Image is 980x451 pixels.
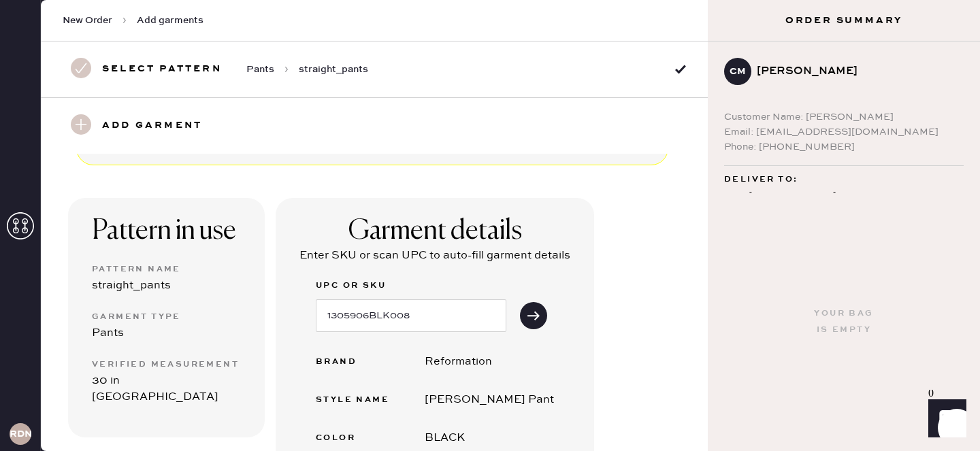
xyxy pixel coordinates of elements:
[102,58,222,81] h3: Select pattern
[730,67,746,76] h3: CM
[814,305,873,338] div: Your bag is empty
[425,430,465,446] div: BLACK
[348,215,522,248] div: Garment details
[92,261,241,278] div: Pattern Name
[915,390,974,448] iframe: Front Chat
[137,14,203,27] span: Add garments
[316,278,506,294] label: UPC or SKU
[708,14,980,27] h3: Order Summary
[92,373,241,405] div: 30 in [GEOGRAPHIC_DATA]
[724,139,964,154] div: Phone: [PHONE_NUMBER]
[246,63,274,76] span: Pants
[425,354,492,370] div: Reformation
[724,124,964,139] div: Email: [EMAIL_ADDRESS][DOMAIN_NAME]
[92,356,241,373] div: Verified Measurement
[724,110,964,124] div: Customer Name: [PERSON_NAME]
[425,392,554,408] div: [PERSON_NAME] Pant
[92,309,241,325] div: Garment Type
[316,354,425,370] div: Brand
[757,63,953,80] div: [PERSON_NAME]
[63,14,112,27] span: New Order
[92,325,241,341] div: Pants
[724,188,964,239] div: 4412 [PERSON_NAME] unit e austin , [GEOGRAPHIC_DATA] 78723
[299,248,570,264] div: Enter SKU or scan UPC to auto-fill garment details
[316,392,425,408] div: Style name
[92,278,241,294] div: straight_pants
[316,299,506,332] input: e.g. 1292213123
[299,63,368,76] span: straight_pants
[102,114,202,137] h3: Add garment
[724,171,798,188] span: Deliver to:
[92,215,241,248] div: Pattern in use
[316,430,425,446] div: Color
[10,429,31,439] h3: RDNA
